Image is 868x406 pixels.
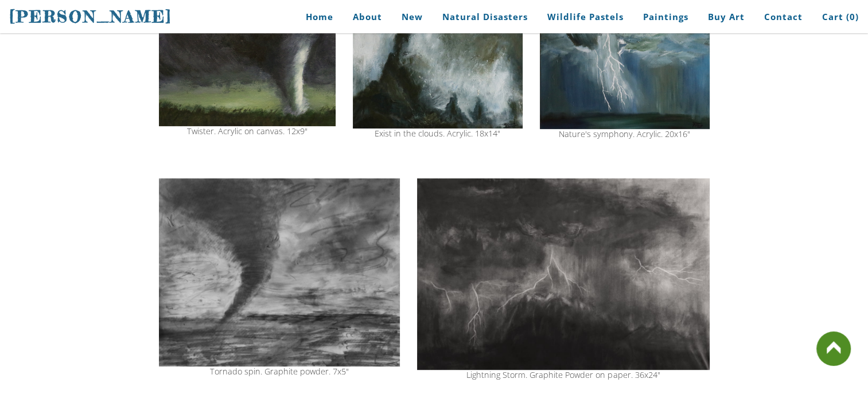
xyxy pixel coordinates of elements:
[159,368,400,376] div: Tornado spin. Graphite powder. 7x5"
[417,371,709,379] div: Lightning Storm. Graphite Powder on paper. 36x24"
[434,4,536,30] a: Natural Disasters
[159,178,400,366] img: tornado spin
[850,11,855,22] span: 0
[635,4,697,30] a: Paintings
[393,4,431,30] a: New
[417,178,709,370] img: Lightning storm
[353,130,523,138] div: Exist in the clouds. Acrylic. 18x14"
[9,6,172,28] a: [PERSON_NAME]
[159,127,336,135] div: Twister. Acrylic on canvas. 12x9"
[344,4,391,30] a: About
[699,4,753,30] a: Buy Art
[813,4,859,30] a: Cart (0)
[756,4,811,30] a: Contact
[539,4,632,30] a: Wildlife Pastels
[9,7,172,26] span: [PERSON_NAME]
[540,130,710,138] div: Nature's symphony. Acrylic. 20x16"
[289,4,342,30] a: Home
